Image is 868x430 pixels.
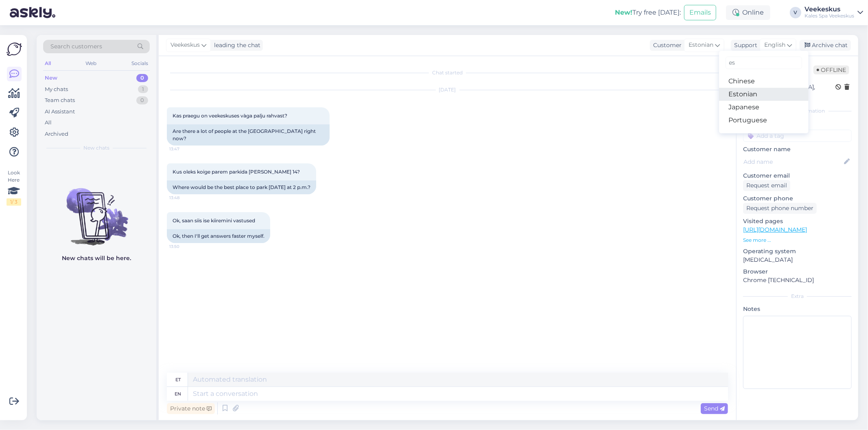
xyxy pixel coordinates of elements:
[743,276,852,284] p: Chrome [TECHNICAL_ID]
[45,119,52,127] div: All
[726,56,802,69] input: Type to filter...
[684,5,716,20] button: Emails
[167,124,330,146] div: Are there a lot of people at the [GEOGRAPHIC_DATA] right now?
[171,41,200,50] span: Veekeskus
[7,41,22,57] img: Askly Logo
[50,42,102,51] span: Search customers
[45,74,57,82] div: New
[689,41,713,50] span: Estonian
[62,254,131,263] p: New chats will be here.
[719,101,809,114] a: Japanese
[764,41,785,50] span: English
[743,172,852,180] p: Customer email
[173,113,287,119] span: Kas praegu on veekeskuses vàga palju rahvast?
[726,5,770,20] div: Online
[615,9,632,16] b: New!
[743,180,790,191] div: Request email
[805,6,854,13] div: Veekeskus
[45,130,68,138] div: Archived
[813,65,849,74] span: Offline
[743,293,852,300] div: Extra
[167,229,270,243] div: Ok, then I'll get answers faster myself.
[7,198,21,206] div: 1 / 3
[167,69,728,76] div: Chat started
[7,169,21,206] div: Look Here
[743,194,852,203] p: Customer phone
[800,40,851,51] div: Archive chat
[173,169,300,175] span: Kus oleks koige parem parkida [PERSON_NAME] 14?
[743,256,852,264] p: [MEDICAL_DATA]
[43,58,52,69] div: All
[805,6,863,19] a: VeekeskusKales Spa Veekeskus
[743,267,852,276] p: Browser
[719,88,809,101] a: Estonian
[743,157,842,166] input: Add name
[136,74,148,82] div: 0
[130,58,150,69] div: Socials
[650,41,682,50] div: Customer
[45,85,68,93] div: My chats
[719,114,809,127] a: Portuguese
[743,130,852,142] input: Add a tag
[167,403,215,414] div: Private note
[211,41,260,50] div: leading the chat
[167,86,728,93] div: [DATE]
[743,203,817,214] div: Request phone number
[175,373,181,387] div: et
[731,41,757,50] div: Support
[743,217,852,226] p: Visited pages
[805,13,854,19] div: Kales Spa Veekeskus
[169,243,200,250] span: 13:50
[173,217,255,224] span: Ok, saan siis ise kiiremini vastused
[138,85,148,93] div: 1
[169,146,200,152] span: 13:47
[175,387,181,401] div: en
[704,405,725,412] span: Send
[743,237,852,244] p: See more ...
[136,96,148,104] div: 0
[83,144,109,152] span: New chats
[743,305,852,313] p: Notes
[169,195,200,201] span: 13:48
[45,96,75,104] div: Team chats
[743,226,807,233] a: [URL][DOMAIN_NAME]
[167,180,316,194] div: Where would be the best place to park [DATE] at 2 p.m.?
[743,247,852,256] p: Operating system
[84,58,98,69] div: Web
[37,174,156,247] img: No chats
[45,108,75,116] div: AI Assistant
[615,8,681,17] div: Try free [DATE]:
[719,75,809,88] a: Chinese
[743,145,852,154] p: Customer name
[790,7,801,18] div: V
